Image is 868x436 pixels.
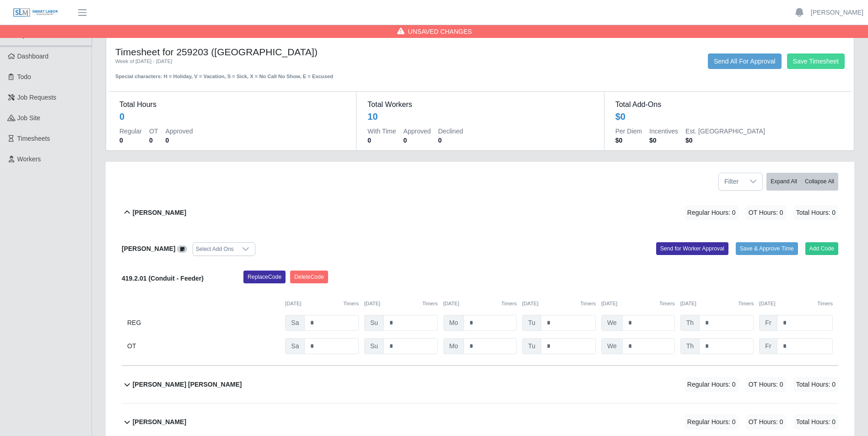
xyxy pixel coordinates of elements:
[122,245,175,252] b: [PERSON_NAME]
[122,366,838,403] button: [PERSON_NAME] [PERSON_NAME] Regular Hours: 0 OT Hours: 0 Total Hours: 0
[17,135,50,142] span: Timesheets
[285,338,305,354] span: Sa
[680,300,754,308] div: [DATE]
[680,315,700,331] span: Th
[801,173,838,191] button: Collapse All
[133,208,186,218] b: [PERSON_NAME]
[601,300,675,308] div: [DATE]
[501,300,517,308] button: Timers
[659,300,675,308] button: Timers
[746,415,786,430] span: OT Hours: 0
[364,315,384,331] span: Su
[708,53,782,69] button: Send All For Approval
[656,242,728,255] button: Send for Worker Approval
[443,315,464,331] span: Mo
[364,338,384,354] span: Su
[522,338,541,354] span: Tu
[736,242,798,255] button: Save & Approve Time
[17,53,49,60] span: Dashboard
[817,300,833,308] button: Timers
[759,300,833,308] div: [DATE]
[615,127,642,136] dt: Per Diem
[17,94,57,101] span: Job Requests
[649,136,678,145] dd: $0
[580,300,596,308] button: Timers
[119,110,124,123] div: 0
[149,127,158,136] dt: OT
[685,377,739,392] span: Regular Hours: 0
[685,136,765,145] dd: $0
[793,415,838,430] span: Total Hours: 0
[290,271,328,283] button: DeleteCode
[13,8,59,18] img: SLM Logo
[739,300,754,308] button: Timers
[404,136,431,145] dd: 0
[787,53,845,69] button: Save Timesheet
[766,173,801,191] button: Expand All
[115,65,411,80] div: Special characters: H = Holiday, V = Vacation, S = Sick, X = No Call No Show, E = Excused
[680,338,700,354] span: Th
[443,300,517,308] div: [DATE]
[17,114,41,122] span: job site
[649,127,678,136] dt: Incentives
[719,173,744,190] span: Filter
[133,417,186,427] b: [PERSON_NAME]
[759,315,777,331] span: Fr
[149,136,158,145] dd: 0
[115,58,411,65] div: Week of [DATE] - [DATE]
[165,136,193,145] dd: 0
[364,300,438,308] div: [DATE]
[165,127,193,136] dt: Approved
[746,205,786,220] span: OT Hours: 0
[119,99,345,110] dt: Total Hours
[746,377,786,392] span: OT Hours: 0
[367,110,377,123] div: 10
[805,242,839,255] button: Add Code
[615,99,841,110] dt: Total Add-Ons
[17,73,31,80] span: Todo
[438,136,463,145] dd: 0
[367,127,396,136] dt: With Time
[408,27,472,36] span: Unsaved Changes
[685,127,765,136] dt: Est. [GEOGRAPHIC_DATA]
[17,155,41,163] span: Workers
[766,173,838,191] div: bulk actions
[285,315,305,331] span: Sa
[193,243,237,255] div: Select Add Ons
[133,380,242,389] b: [PERSON_NAME] [PERSON_NAME]
[438,127,463,136] dt: Declined
[793,205,838,220] span: Total Hours: 0
[127,338,280,354] div: OT
[122,275,204,282] b: 419.2.01 (Conduit - Feeder)
[285,300,359,308] div: [DATE]
[115,46,411,58] h4: Timesheet for 259203 ([GEOGRAPHIC_DATA])
[601,315,623,331] span: We
[177,245,187,252] a: View/Edit Notes
[119,127,142,136] dt: Regular
[759,338,777,354] span: Fr
[243,271,286,283] button: ReplaceCode
[367,136,396,145] dd: 0
[367,99,593,110] dt: Total Workers
[422,300,438,308] button: Timers
[601,338,623,354] span: We
[685,415,739,430] span: Regular Hours: 0
[615,136,642,145] dd: $0
[119,136,142,145] dd: 0
[811,8,863,17] a: [PERSON_NAME]
[404,127,431,136] dt: Approved
[522,300,596,308] div: [DATE]
[615,110,625,123] div: $0
[443,338,464,354] span: Mo
[343,300,359,308] button: Timers
[685,205,739,220] span: Regular Hours: 0
[127,315,280,331] div: REG
[793,377,838,392] span: Total Hours: 0
[522,315,541,331] span: Tu
[122,194,838,231] button: [PERSON_NAME] Regular Hours: 0 OT Hours: 0 Total Hours: 0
